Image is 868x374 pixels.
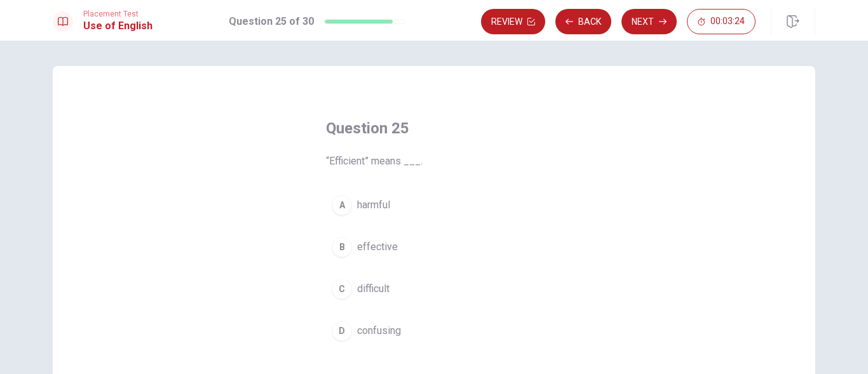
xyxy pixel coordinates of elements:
button: Back [555,9,611,34]
button: 00:03:24 [687,9,756,34]
h1: Question 25 of 30 [229,14,314,29]
div: A [332,195,352,215]
button: Next [621,9,677,34]
div: D [332,321,352,341]
h1: Use of English [83,18,153,34]
span: Placement Test [83,10,153,18]
h4: Question 25 [326,118,542,138]
button: Aharmful [326,189,542,221]
div: C [332,279,352,299]
button: Dconfusing [326,315,542,347]
div: B [332,237,352,257]
button: Beffective [326,231,542,263]
span: difficult [357,281,390,297]
span: harmful [357,197,390,213]
span: effective [357,239,398,255]
span: 00:03:24 [710,17,745,27]
button: Review [481,9,545,34]
button: Cdifficult [326,273,542,305]
span: “Efficient” means ___. [326,154,542,169]
span: confusing [357,323,401,338]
